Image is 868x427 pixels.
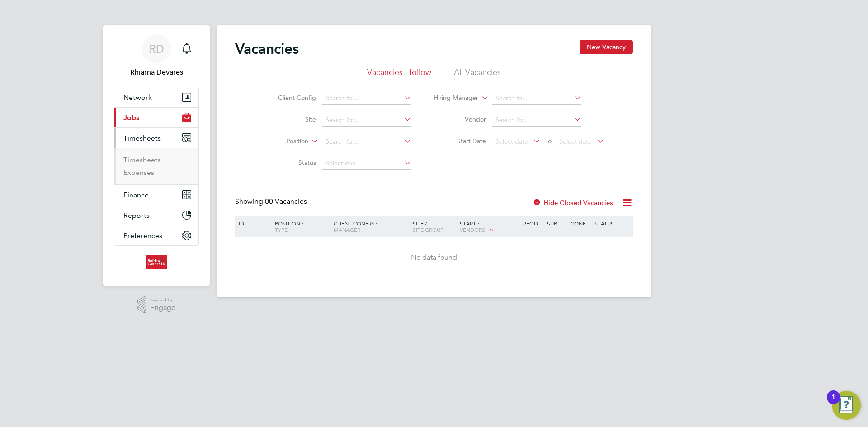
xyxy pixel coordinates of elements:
span: Type [275,226,288,233]
div: Timesheets [114,148,198,184]
input: Search for... [322,92,411,105]
label: Vendor [434,115,486,123]
nav: Main navigation [103,25,210,286]
input: Select one [322,157,411,170]
div: Site / [410,216,458,237]
img: buildingcareersuk-logo-retina.png [146,255,166,269]
span: Jobs [123,113,139,122]
span: Site Group [413,226,443,233]
input: Search for... [322,136,411,148]
div: 1 [831,397,835,409]
input: Search for... [322,114,411,127]
label: Start Date [434,137,486,145]
span: Select date [495,137,528,145]
div: Reqd [521,216,544,231]
div: Conf [568,216,592,231]
a: Timesheets [123,155,161,164]
span: Preferences [123,231,162,240]
div: No data found [236,253,632,263]
button: Reports [114,205,198,225]
span: RD [149,43,164,55]
div: Position / [268,216,331,237]
button: Preferences [114,225,198,245]
a: Expenses [123,168,154,177]
span: Network [123,93,152,102]
label: Status [264,159,316,167]
span: Rhiarna Devares [114,67,199,78]
span: Powered by [150,296,175,304]
div: Showing [235,197,309,206]
span: Select date [559,137,592,145]
button: Finance [114,185,198,205]
span: Reports [123,211,150,220]
span: Manager [334,226,360,233]
div: Status [592,216,632,231]
input: Search for... [492,114,581,127]
span: Timesheets [123,134,161,142]
div: Client Config / [331,216,410,237]
li: All Vacancies [454,67,501,83]
li: Vacancies I follow [367,67,431,83]
button: Open Resource Center, 1 new notification [832,391,861,420]
span: To [542,135,554,147]
button: New Vacancy [580,40,633,54]
button: Timesheets [114,128,198,148]
div: ID [236,216,268,231]
button: Network [114,87,198,107]
a: RDRhiarna Devares [114,34,199,78]
div: Start / [458,216,521,238]
a: Go to home page [114,255,199,269]
span: Engage [150,304,175,312]
label: Hiring Manager [426,94,478,103]
span: Finance [123,191,149,199]
label: Hide Closed Vacancies [533,198,613,207]
span: 00 Vacancies [265,197,307,206]
span: Vendors [460,226,485,233]
label: Position [256,137,308,146]
h2: Vacancies [235,40,299,58]
input: Search for... [492,92,581,105]
div: Sub [545,216,568,231]
label: Client Config [264,94,316,102]
button: Jobs [114,108,198,127]
label: Site [264,115,316,123]
a: Powered byEngage [137,296,176,314]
